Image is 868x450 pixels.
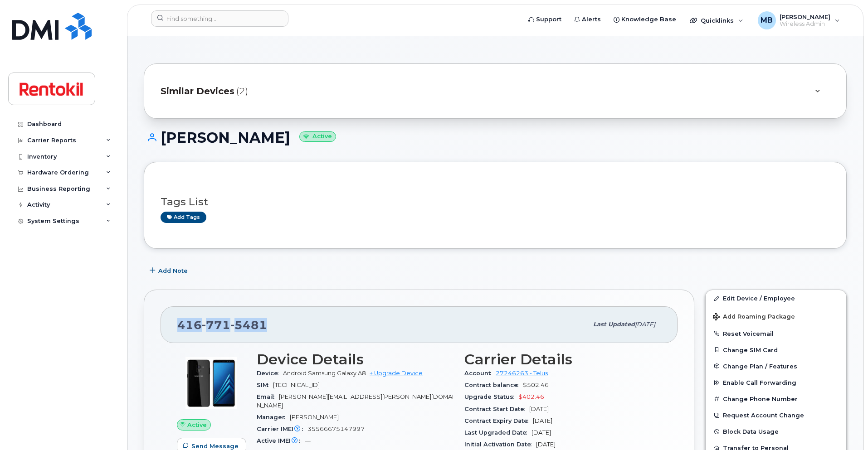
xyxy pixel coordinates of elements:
span: [DATE] [536,441,556,448]
a: 27246263 - Telus [496,370,548,377]
a: + Upgrade Device [370,370,423,377]
span: Upgrade Status [464,393,518,400]
a: Add tags [161,212,206,223]
span: Device [257,370,283,377]
span: Manager [257,414,290,421]
h1: [PERSON_NAME] [144,130,847,145]
span: Contract balance [464,382,523,388]
span: Contract Start Date [464,406,529,412]
span: $402.46 [518,393,544,400]
button: Request Account Change [706,407,846,423]
span: [DATE] [532,429,551,436]
span: [PERSON_NAME] [290,414,339,421]
span: 35566675147997 [307,426,365,432]
a: Edit Device / Employee [706,290,846,306]
span: Active [187,421,207,429]
button: Add Note [144,262,195,279]
button: Change SIM Card [706,342,846,358]
button: Change Plan / Features [706,358,846,374]
button: Block Data Usage [706,423,846,440]
button: Change Phone Number [706,391,846,407]
span: [PERSON_NAME][EMAIL_ADDRESS][PERSON_NAME][DOMAIN_NAME] [257,393,454,408]
button: Add Roaming Package [706,307,846,325]
img: image20231002-4137094-bofy95.jpeg [184,356,239,410]
span: Similar Devices [161,85,234,98]
span: Android Samsung Galaxy A8 [283,370,366,377]
span: SIM [257,382,273,388]
h3: Device Details [257,351,454,368]
span: Change Plan / Features [723,363,797,369]
span: Last updated [593,321,635,328]
span: 771 [202,318,230,332]
span: Active IMEI [257,437,305,444]
h3: Tags List [161,196,830,208]
span: (2) [236,85,248,98]
h3: Carrier Details [464,351,661,368]
small: Active [299,131,336,142]
span: [DATE] [635,321,655,328]
span: Add Note [158,266,188,275]
span: Carrier IMEI [257,426,307,432]
button: Reset Voicemail [706,325,846,342]
button: Enable Call Forwarding [706,374,846,391]
span: $502.46 [523,382,549,388]
span: Initial Activation Date [464,441,536,448]
span: Contract Expiry Date [464,417,533,424]
span: Add Roaming Package [713,313,795,322]
span: — [305,437,311,444]
span: [DATE] [529,406,549,412]
span: [TECHNICAL_ID] [273,382,320,388]
span: Email [257,393,279,400]
span: 5481 [230,318,267,332]
span: Account [464,370,496,377]
span: 416 [177,318,267,332]
span: Enable Call Forwarding [723,379,796,386]
span: [DATE] [533,417,552,424]
span: Last Upgraded Date [464,429,532,436]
